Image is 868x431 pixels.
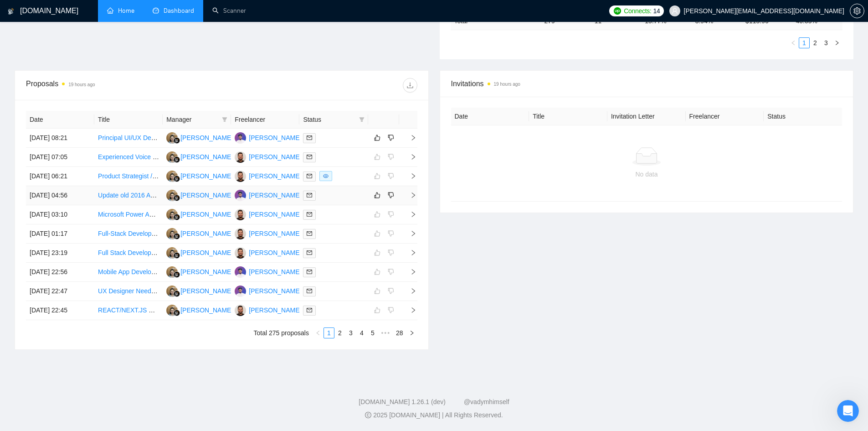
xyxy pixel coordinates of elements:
span: like [374,192,380,199]
span: mail [307,288,312,294]
img: AA [235,305,246,316]
span: right [409,330,415,336]
span: filter [222,117,227,122]
div: [PERSON_NAME] [249,286,301,296]
div: [PERSON_NAME] [180,228,233,239]
a: 1 [799,38,809,48]
button: setting [850,4,864,18]
a: ES[PERSON_NAME] [166,172,233,179]
td: [DATE] 07:05 [26,148,94,167]
div: [PERSON_NAME] [249,171,301,181]
td: [DATE] 22:45 [26,301,94,320]
div: [PERSON_NAME] [249,305,301,315]
img: FM [235,286,246,297]
td: [DATE] 06:21 [26,167,94,186]
div: [PERSON_NAME] [180,209,233,219]
span: like [374,134,380,141]
div: [PERSON_NAME] [249,267,301,277]
span: right [403,288,416,294]
a: 3 [346,328,356,338]
span: right [403,269,416,275]
div: [PERSON_NAME] [180,305,233,315]
span: right [834,40,840,46]
img: logo [8,4,14,19]
a: ES[PERSON_NAME] [166,306,233,313]
a: 2 [810,38,820,48]
td: Principal UI/UX Designer (Motion + Gamification + Tokens) [94,129,163,148]
li: Previous Page [313,327,324,338]
img: gigradar-bm.png [174,176,180,182]
img: AA [235,209,246,220]
img: gigradar-bm.png [174,252,180,259]
span: dislike [388,192,394,199]
span: ••• [378,327,393,338]
a: @vadymhimself [464,398,509,405]
div: [PERSON_NAME] [180,171,233,181]
td: Microsoft Power Apps and GPT Integrations needed [94,205,163,224]
td: [DATE] 22:47 [26,282,94,301]
img: AA [235,151,246,163]
span: left [315,330,321,336]
a: Principal UI/UX Designer (Motion + Gamification + Tokens) [98,134,264,141]
span: mail [307,154,312,160]
li: 3 [345,327,356,338]
li: 5 [367,327,378,338]
span: eye [323,173,329,179]
time: 19 hours ago [68,82,95,87]
span: filter [359,117,365,122]
button: dislike [385,190,396,201]
a: ES[PERSON_NAME] [166,268,233,275]
a: FM[PERSON_NAME] [235,287,301,294]
span: mail [307,173,312,179]
span: mail [307,250,312,255]
img: ES [166,209,178,220]
img: gigradar-bm.png [174,156,180,163]
a: ES[PERSON_NAME] [166,191,233,198]
td: Product Strategist / UX Analyst for a WebApp for a Startup Company [94,167,163,186]
span: mail [307,231,312,236]
div: [PERSON_NAME] [180,133,233,143]
th: Date [26,111,94,129]
th: Status [764,108,842,125]
li: 3 [821,37,832,48]
td: UX Designer Needed for App Prototype Review and Improvement [94,282,163,301]
li: Next Page [406,327,417,338]
iframe: Intercom live chat [837,400,859,422]
span: filter [357,113,366,126]
td: [DATE] 04:56 [26,186,94,205]
span: right [403,307,416,313]
td: Mobile App Developer (Flutter/React Native) for Spiritual Manifestation App [94,263,163,282]
button: right [406,327,417,338]
th: Manager [163,111,231,129]
a: 4 [357,328,367,338]
a: ES[PERSON_NAME] [166,287,233,294]
span: 14 [653,6,660,16]
div: Proposals [26,78,221,93]
a: Full-Stack Developer – CAD-to-Render MVP (Python, Blender, AI Assist) [98,230,303,237]
td: [DATE] 01:17 [26,224,94,244]
td: Update old 2016 Android audiobook app to latest SDK 36 [94,186,163,205]
img: gigradar-bm.png [174,233,180,239]
div: [PERSON_NAME] [180,286,233,296]
span: right [403,230,416,237]
a: AA[PERSON_NAME] [235,153,301,160]
div: [PERSON_NAME] [249,248,301,258]
span: setting [850,7,864,15]
span: mail [307,212,312,217]
a: 3 [821,38,831,48]
img: AA [235,247,246,259]
img: FM [235,132,246,144]
span: mail [307,269,312,275]
a: AA[PERSON_NAME] [235,210,301,218]
span: right [403,135,416,141]
li: 2 [810,37,821,48]
div: [PERSON_NAME] [249,190,301,200]
img: FM [235,266,246,278]
span: download [403,82,417,89]
div: 2025 [DOMAIN_NAME] | All Rights Reserved. [7,410,861,420]
span: copyright [365,412,371,418]
img: gigradar-bm.png [174,195,180,201]
a: AA[PERSON_NAME] [235,306,301,313]
th: Title [94,111,163,129]
img: gigradar-bm.png [174,271,180,278]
